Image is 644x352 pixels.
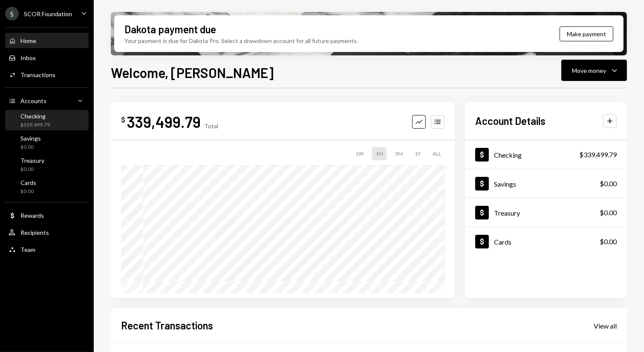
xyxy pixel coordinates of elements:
[20,113,50,120] div: Checking
[561,60,627,81] button: Move money
[5,176,89,197] a: Cards$0.00
[20,71,55,78] div: Transactions
[5,33,89,48] a: Home
[494,209,520,217] div: Treasury
[20,97,46,104] div: Accounts
[465,140,627,169] a: Checking$339,499.79
[465,198,627,227] a: Treasury$0.00
[475,114,546,128] h2: Account Details
[20,135,41,142] div: Savings
[5,67,89,82] a: Transactions
[20,188,36,195] div: $0.00
[5,225,89,240] a: Recipients
[24,10,72,17] div: SCOR Foundation
[429,147,445,160] div: ALL
[579,150,617,160] div: $339,499.79
[5,7,19,20] div: S
[372,147,387,160] div: 1M
[20,54,36,61] div: Inbox
[204,122,218,130] div: Total
[127,112,201,131] div: 339,499.79
[20,166,44,173] div: $0.00
[5,208,89,223] a: Rewards
[465,169,627,198] a: Savings$0.00
[20,144,41,151] div: $0.00
[494,151,522,159] div: Checking
[411,147,424,160] div: 1Y
[5,50,89,65] a: Inbox
[20,212,44,219] div: Rewards
[494,180,516,188] div: Savings
[465,227,627,256] a: Cards$0.00
[20,246,35,253] div: Team
[124,22,216,36] div: Dakota payment due
[5,110,89,130] a: Checking$339,499.79
[560,26,613,41] button: Make payment
[124,36,358,45] div: Your payment is due for Dakota Pro. Select a drawdown account for all future payments.
[121,318,213,332] h2: Recent Transactions
[600,179,617,189] div: $0.00
[20,37,36,44] div: Home
[600,237,617,247] div: $0.00
[20,179,36,186] div: Cards
[572,66,606,75] div: Move money
[121,115,125,124] div: $
[352,147,367,160] div: 1W
[392,147,406,160] div: 3M
[20,157,44,164] div: Treasury
[111,64,274,81] h1: Welcome, [PERSON_NAME]
[5,132,89,153] a: Savings$0.00
[600,208,617,218] div: $0.00
[594,322,617,330] div: View all
[494,238,511,246] div: Cards
[594,321,617,330] a: View all
[20,229,49,236] div: Recipients
[5,93,89,108] a: Accounts
[5,154,89,175] a: Treasury$0.00
[5,242,89,257] a: Team
[20,121,50,129] div: $339,499.79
